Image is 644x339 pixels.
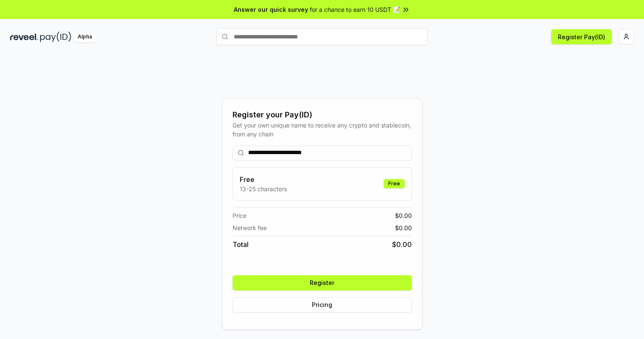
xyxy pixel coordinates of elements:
[240,184,287,193] p: 13-25 characters
[395,223,412,232] span: $ 0.00
[233,211,246,220] span: Price
[233,109,412,121] div: Register your Pay(ID)
[10,32,38,42] img: reveel_dark
[395,211,412,220] span: $ 0.00
[233,239,249,250] span: Total
[73,32,97,42] div: Alpha
[551,29,612,44] button: Register Pay(ID)
[240,174,287,184] h3: Free
[384,179,405,188] div: Free
[40,32,71,42] img: pay_id
[392,239,412,250] span: $ 0.00
[234,5,308,14] span: Answer our quick survey
[233,297,412,312] button: Pricing
[233,121,412,138] div: Get your own unique name to receive any crypto and stablecoin, from any chain
[233,223,267,232] span: Network fee
[233,275,412,290] button: Register
[310,5,400,14] span: for a chance to earn 10 USDT 📝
